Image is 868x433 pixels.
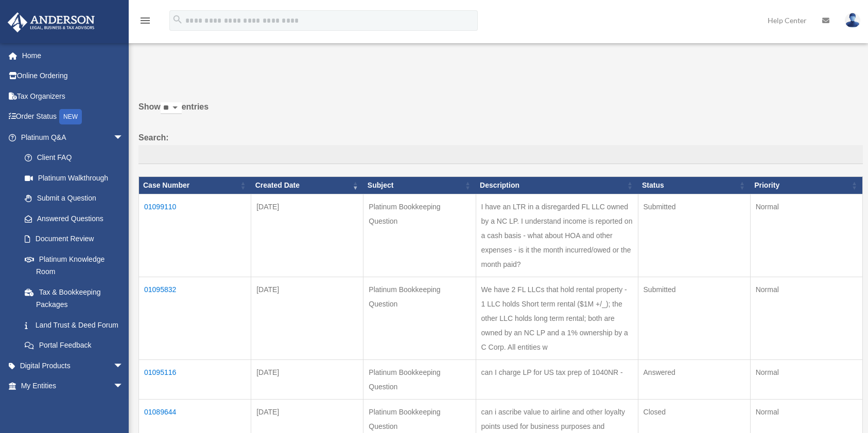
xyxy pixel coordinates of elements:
[14,315,134,335] a: Land Trust & Deed Forum
[113,355,134,376] span: arrow_drop_down
[476,177,638,194] th: Description: activate to sort column ascending
[638,277,750,360] td: Submitted
[363,194,476,277] td: Platinum Bookkeeping Question
[7,66,139,86] a: Online Ordering
[113,396,134,417] span: arrow_drop_down
[251,194,363,277] td: [DATE]
[476,360,638,400] td: can I charge LP for US tax prep of 1040NR -
[14,148,134,168] a: Client FAQ
[638,177,750,194] th: Status: activate to sort column ascending
[138,145,863,165] input: Search:
[750,177,862,194] th: Priority: activate to sort column ascending
[14,249,134,282] a: Platinum Knowledge Room
[638,194,750,277] td: Submitted
[363,177,476,194] th: Subject: activate to sort column ascending
[5,12,98,32] img: Anderson Advisors Platinum Portal
[139,177,251,194] th: Case Number: activate to sort column ascending
[7,127,134,148] a: Platinum Q&Aarrow_drop_down
[750,277,862,360] td: Normal
[7,86,139,106] a: Tax Organizers
[139,14,151,27] i: menu
[14,188,134,209] a: Submit a Question
[14,229,134,249] a: Document Review
[251,277,363,360] td: [DATE]
[172,14,183,25] i: search
[138,100,863,124] label: Show entries
[139,277,251,360] td: 01095832
[845,13,860,28] img: User Pic
[113,127,134,148] span: arrow_drop_down
[113,376,134,397] span: arrow_drop_down
[7,376,139,396] a: My Entitiesarrow_drop_down
[750,194,862,277] td: Normal
[139,18,151,27] a: menu
[363,277,476,360] td: Platinum Bookkeeping Question
[750,360,862,400] td: Normal
[476,194,638,277] td: I have an LTR in a disregarded FL LLC owned by a NC LP. I understand income is reported on a cash...
[7,396,139,417] a: My Anderson Teamarrow_drop_down
[14,335,134,356] a: Portal Feedback
[476,277,638,360] td: We have 2 FL LLCs that hold rental property - 1 LLC holds Short term rental ($1M +/_); the other ...
[138,131,863,165] label: Search:
[161,102,182,114] select: Showentries
[14,208,129,229] a: Answered Questions
[251,360,363,400] td: [DATE]
[139,194,251,277] td: 01099110
[59,109,82,124] div: NEW
[363,360,476,400] td: Platinum Bookkeeping Question
[14,282,134,315] a: Tax & Bookkeeping Packages
[7,355,139,376] a: Digital Productsarrow_drop_down
[139,360,251,400] td: 01095116
[251,177,363,194] th: Created Date: activate to sort column ascending
[638,360,750,400] td: Answered
[7,45,139,66] a: Home
[7,106,139,128] a: Order StatusNEW
[14,168,134,188] a: Platinum Walkthrough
